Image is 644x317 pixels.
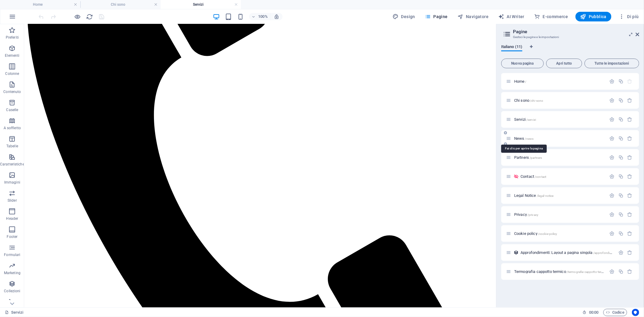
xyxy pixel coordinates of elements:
[519,175,607,178] div: Contact/contact
[512,232,607,235] div: Cookie policy/cookie-policy
[6,144,18,149] p: Tabelle
[514,193,553,198] span: Fai clic per aprire la pagina
[603,309,627,316] button: Codice
[4,252,20,257] p: Formulari
[627,193,633,198] div: Rimuovi
[627,117,633,122] div: Rimuovi
[274,14,279,19] i: Quando ridimensioni, regola automaticamente il livello di zoom in modo che corrisponda al disposi...
[514,231,557,236] span: Fai clic per aprire la pagina
[258,13,268,20] h6: 100%
[610,193,615,198] div: Impostazioni
[4,289,20,293] p: Collezioni
[610,174,615,179] div: Impostazioni
[512,213,607,216] div: Privacy/privacy
[514,212,538,217] span: Fai clic per aprire la pagina
[619,14,639,20] span: Di più
[392,14,415,20] span: Design
[610,231,615,236] div: Impostazioni
[513,29,639,34] h2: Pagine
[390,12,418,21] button: Design
[538,232,557,235] span: /cookie-policy
[5,71,19,76] p: Colonne
[512,194,607,197] div: Legal Notice/legal-notice
[627,174,633,179] div: Rimuovi
[618,193,623,198] div: Duplicato
[512,117,607,121] div: Servizi/servizi
[496,12,527,21] button: AI Writer
[585,59,639,68] button: Tutte le impostazioni
[425,14,448,20] span: Pagine
[534,14,568,20] span: E-commerce
[530,156,542,159] span: /partners
[5,53,19,58] p: Elementi
[618,174,623,179] div: Duplicato
[525,137,534,140] span: /news
[618,79,623,84] div: Duplicato
[618,98,623,103] div: Duplicato
[4,126,21,130] p: A soffietto
[575,12,612,21] button: Pubblica
[610,136,615,141] div: Impostazioni
[5,309,23,316] a: Fai clic per annullare la selezione. Doppio clic per aprire le pagine
[606,309,624,316] span: Codice
[589,309,598,316] span: 00 00
[535,175,546,178] span: /contact
[501,45,639,56] div: Schede lingua
[627,155,633,160] div: Rimuovi
[632,309,639,316] button: Usercentrics
[4,271,21,275] p: Marketing
[627,136,633,141] div: Rimuovi
[512,98,607,102] div: Chi sono/chi-sono
[627,231,633,236] div: Rimuovi
[501,43,522,52] span: Italiano (11)
[504,62,541,65] span: Nuova pagina
[618,155,623,160] div: Duplicato
[627,212,633,217] div: Rimuovi
[527,213,538,216] span: /privacy
[514,117,536,122] span: Servizi
[567,270,608,274] span: /termografia-cappotto-termico
[610,98,615,103] div: Impostazioni
[86,13,93,20] i: Ricarica la pagina
[627,79,633,84] div: La pagina iniziale non può essere eliminata
[86,13,93,20] button: reload
[618,117,623,122] div: Duplicato
[514,79,527,84] span: Fai clic per aprire la pagina
[6,35,19,40] p: Preferiti
[610,212,615,217] div: Impostazioni
[501,59,544,68] button: Nuova pagina
[618,231,623,236] div: Duplicato
[422,12,450,21] button: Pagine
[3,89,21,94] p: Contenuto
[74,13,81,20] button: Clicca qui per lasciare la modalità di anteprima e continuare la modifica
[618,250,623,255] div: Impostazioni
[514,98,543,103] span: Chi sono
[161,1,241,8] h4: Servizi
[390,12,418,21] div: Design (Ctrl+Alt+Y)
[514,269,608,274] span: Fai clic per aprire la pagina
[618,212,623,217] div: Duplicato
[610,79,615,84] div: Impostazioni
[457,14,489,20] span: Navigatore
[6,216,18,221] p: Header
[525,80,527,83] span: /
[512,155,607,159] div: Partners/partners
[627,98,633,103] div: Rimuovi
[519,251,615,255] div: Approfondimenti: Layout a pagina singola/approfondimenti-layout-a-pagina-singola
[546,59,582,68] button: Apri tutto
[580,14,607,20] span: Pubblica
[549,62,579,65] span: Apri tutto
[455,12,491,21] button: Navigatore
[587,62,636,65] span: Tutte le impostazioni
[593,310,594,315] span: :
[514,250,519,255] div: Questo layout viene utilizzato come modello per tutti gli elementi di questa collezione (es. post...
[618,136,623,141] div: Duplicato
[618,269,623,274] div: Duplicato
[537,194,554,197] span: /legal-notice
[521,174,546,179] span: Fai clic per aprire la pagina
[4,180,20,185] p: Immagini
[80,1,161,8] h4: Chi sono
[498,14,524,20] span: AI Writer
[512,79,607,83] div: Home/
[512,136,607,140] div: News/news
